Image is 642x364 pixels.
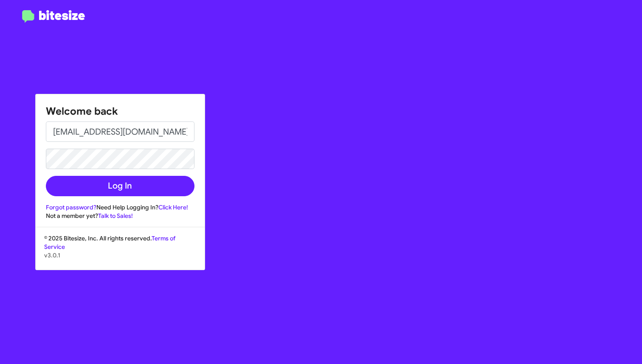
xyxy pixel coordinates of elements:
div: Not a member yet? [46,212,194,220]
div: © 2025 Bitesize, Inc. All rights reserved. [36,234,205,270]
button: Log In [46,176,194,196]
a: Talk to Sales! [98,212,133,220]
a: Forgot password? [46,203,96,211]
input: Email address [46,121,194,142]
a: Terms of Service [44,234,175,251]
div: Need Help Logging In? [46,203,194,212]
a: Click Here! [158,203,188,211]
h1: Welcome back [46,104,194,118]
p: v3.0.1 [44,251,196,260]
